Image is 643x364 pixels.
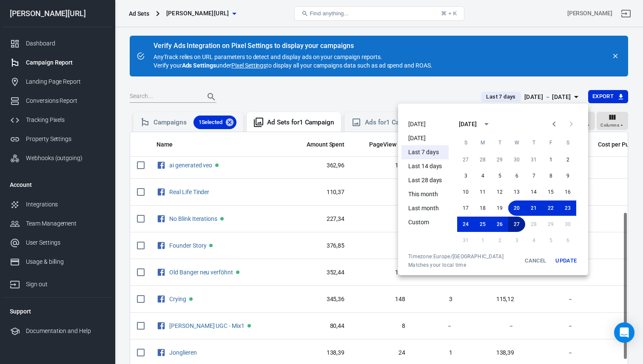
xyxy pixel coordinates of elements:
[526,134,541,151] span: Thursday
[508,152,525,167] button: 30
[559,168,576,183] button: 9
[401,187,449,201] li: This month
[401,117,449,131] li: [DATE]
[508,184,525,200] button: 13
[457,168,474,183] button: 3
[542,200,559,216] button: 22
[525,200,542,216] button: 21
[559,152,576,167] button: 2
[475,134,490,151] span: Monday
[559,200,576,216] button: 23
[508,217,525,232] button: 27
[525,168,542,183] button: 7
[474,184,491,200] button: 11
[474,152,491,167] button: 28
[401,215,449,229] li: Custom
[401,201,449,215] li: Last month
[401,145,449,159] li: Last 7 days
[457,184,474,200] button: 10
[401,131,449,145] li: [DATE]
[560,134,575,151] span: Saturday
[457,200,474,216] button: 17
[542,152,559,167] button: 1
[508,200,525,216] button: 20
[491,184,508,200] button: 12
[408,253,504,260] div: Timezone: Europe/[GEOGRAPHIC_DATA]
[559,184,576,200] button: 16
[491,217,508,232] button: 26
[542,168,559,183] button: 8
[479,117,494,131] button: calendar view is open, switch to year view
[491,152,508,167] button: 29
[552,253,580,268] button: Update
[614,322,634,343] div: Open Intercom Messenger
[408,262,504,268] span: Matches your local time
[491,168,508,183] button: 5
[401,173,449,187] li: Last 28 days
[492,134,507,151] span: Tuesday
[525,184,542,200] button: 14
[457,217,474,232] button: 24
[509,134,524,151] span: Wednesday
[401,159,449,173] li: Last 14 days
[474,217,491,232] button: 25
[542,184,559,200] button: 15
[546,116,563,133] button: Previous month
[522,253,549,268] button: Cancel
[474,168,491,183] button: 4
[508,168,525,183] button: 6
[459,120,477,129] div: [DATE]
[457,152,474,167] button: 27
[525,152,542,167] button: 31
[474,200,491,216] button: 18
[491,200,508,216] button: 19
[458,134,473,151] span: Sunday
[543,134,558,151] span: Friday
